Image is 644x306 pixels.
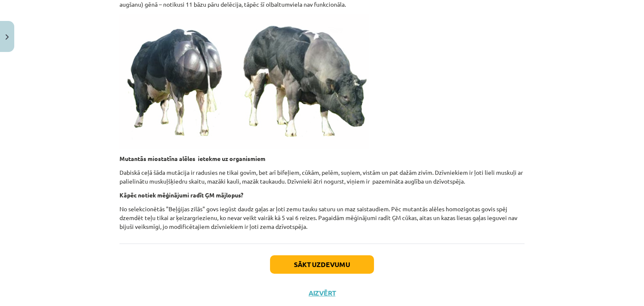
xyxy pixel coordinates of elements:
[5,34,9,40] img: icon-close-lesson-0947bae3869378f0d4975bcd49f059093ad1ed9edebbc8119c70593378902aed.svg
[270,255,374,274] button: Sākt uzdevumu
[119,168,525,186] p: Dabiskā ceļā šāda mutācija ir radusies ne tikai govīm, bet arī bifeļiem, cūkām, pelēm, suņiem, vi...
[306,289,338,297] button: Aizvērt
[119,205,525,231] p: No selekcionētās "Beļģijas zilās" govs iegūst daudz gaļas ar ļoti zemu tauku saturu un maz saista...
[119,155,265,162] b: Mutantās miostatīna alēles ietekme uz organismiem
[119,191,243,199] b: Kāpēc notiek mēģinājumi radīt ĢM mājlopus?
